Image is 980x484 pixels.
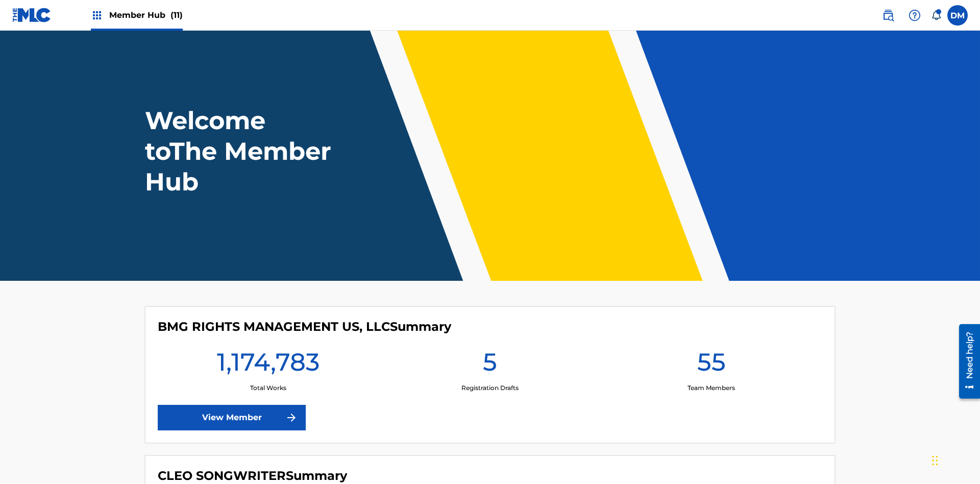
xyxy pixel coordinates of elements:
h4: CLEO SONGWRITER [158,468,347,483]
iframe: Resource Center [951,320,980,404]
div: User Menu [947,5,968,26]
h1: 5 [483,347,497,383]
a: View Member [158,405,306,430]
img: f7272a7cc735f4ea7f67.svg [285,412,298,424]
img: search [882,9,894,21]
p: Total Works [250,383,286,393]
div: Drag [932,445,938,476]
h1: 1,174,783 [217,347,320,383]
h4: BMG RIGHTS MANAGEMENT US, LLC [158,319,451,334]
h1: Welcome to The Member Hub [145,105,336,197]
div: Help [904,5,925,26]
h1: 55 [697,347,726,383]
p: Registration Drafts [461,383,519,393]
img: Top Rightsholders [91,9,103,21]
div: Notifications [931,10,941,20]
span: Member Hub [109,9,183,21]
p: Team Members [688,383,735,393]
a: Public Search [878,5,898,26]
iframe: Chat Widget [929,435,980,484]
img: MLC Logo [12,8,52,22]
span: (11) [170,10,183,20]
img: help [909,9,921,21]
